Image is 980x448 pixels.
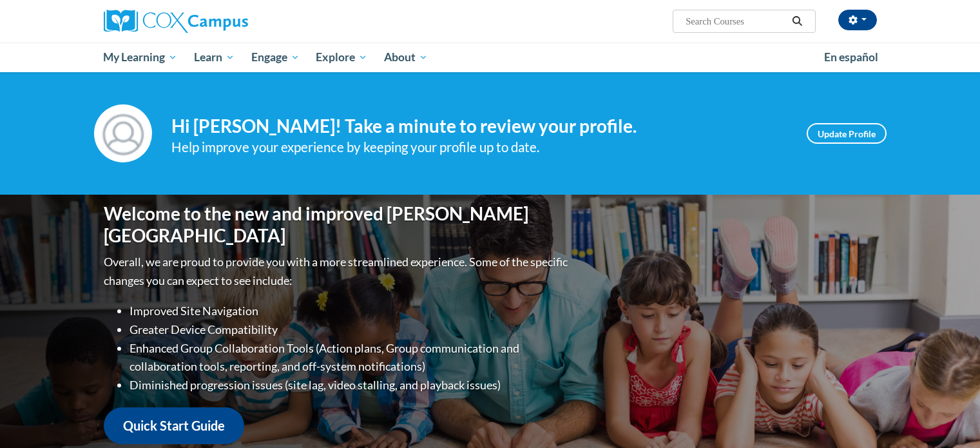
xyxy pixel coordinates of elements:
[316,50,367,65] span: Explore
[384,50,428,65] span: About
[104,203,571,246] h1: Welcome to the new and improved [PERSON_NAME][GEOGRAPHIC_DATA]
[171,137,787,158] div: Help improve your experience by keeping your profile up to date.
[130,320,571,339] li: Greater Device Compatibility
[824,50,878,64] span: En español
[684,14,787,29] input: Search Courses
[104,10,349,33] a: Cox Campus
[194,50,235,65] span: Learn
[104,407,244,444] a: Quick Start Guide
[251,50,300,65] span: Engage
[94,104,152,162] img: Profile Image
[307,43,376,72] a: Explore
[130,302,571,320] li: Improved Site Navigation
[186,43,243,72] a: Learn
[130,376,571,394] li: Diminished progression issues (site lag, video stalling, and playback issues)
[376,43,436,72] a: About
[95,43,186,72] a: My Learning
[816,44,887,71] a: En español
[928,396,970,438] iframe: Button to launch messaging window
[243,43,308,72] a: Engage
[787,14,807,29] button: Search
[84,43,896,72] div: Main menu
[807,123,887,144] a: Update Profile
[171,115,787,137] h4: Hi [PERSON_NAME]! Take a minute to review your profile.
[104,253,571,290] p: Overall, we are proud to provide you with a more streamlined experience. Some of the specific cha...
[838,10,877,30] button: Account Settings
[104,10,248,33] img: Cox Campus
[103,50,177,65] span: My Learning
[130,339,571,376] li: Enhanced Group Collaboration Tools (Action plans, Group communication and collaboration tools, re...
